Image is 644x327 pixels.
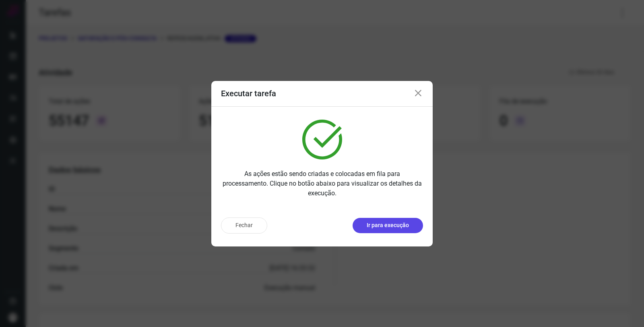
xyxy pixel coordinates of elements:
[221,217,267,234] button: Fechar
[221,169,423,198] p: As ações estão sendo criadas e colocadas em fila para processamento. Clique no botão abaixo para ...
[367,221,409,230] p: Ir para execução
[221,89,276,98] h3: Executar tarefa
[302,120,342,159] img: verified.svg
[353,218,423,233] button: Ir para execução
